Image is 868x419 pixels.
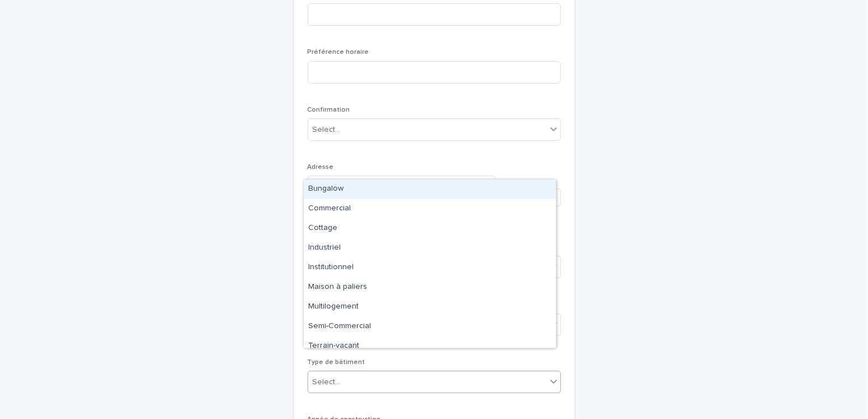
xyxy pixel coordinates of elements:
[304,219,556,238] div: Cottage
[308,49,369,56] span: Préférence horaire
[308,359,365,366] span: Type de bâtiment
[304,199,556,219] div: Commercial
[304,238,556,258] div: Industriel
[304,317,556,337] div: Semi-Commercial
[313,124,341,136] div: Select...
[304,278,556,297] div: Maison à paliers
[304,179,556,199] div: Bungalow
[304,297,556,317] div: Multilogement
[304,337,556,356] div: Terrain-vacant
[308,164,334,171] span: Adresse
[308,107,350,113] span: Confirmation
[304,258,556,278] div: Institutionnel
[313,376,341,388] div: Select...
[313,177,463,201] span: 1716 des Vents, [GEOGRAPHIC_DATA][PERSON_NAME]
